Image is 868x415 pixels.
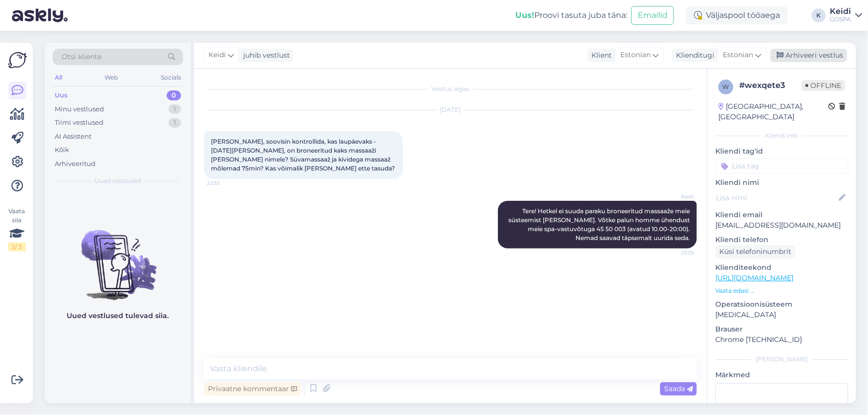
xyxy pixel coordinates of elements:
div: Privaatne kommentaar [204,382,301,396]
div: 1 [169,104,181,114]
div: [PERSON_NAME] [715,355,848,364]
input: Lisa nimi [716,192,837,203]
span: Uued vestlused [95,176,141,185]
div: Klienditugi [672,50,714,61]
div: Socials [159,71,183,84]
div: # wexqete3 [739,80,801,91]
p: Chrome [TECHNICAL_ID] [715,334,848,345]
p: [MEDICAL_DATA] [715,310,848,320]
span: w [723,83,729,90]
div: Tiimi vestlused [55,118,103,128]
p: Vaata edasi ... [715,286,848,295]
p: Uued vestlused tulevad siia. [67,311,169,321]
span: 22:53 [207,179,244,187]
div: Web [103,71,120,84]
p: Kliendi telefon [715,235,848,245]
div: AI Assistent [55,132,92,142]
span: Saada [664,384,693,393]
div: Keidi [830,7,851,15]
div: juhib vestlust [239,50,290,61]
span: 23:25 [657,249,694,256]
img: No chats [45,212,191,302]
div: Vaata siia [8,207,26,251]
div: Proovi tasuta juba täna: [515,9,627,21]
div: [GEOGRAPHIC_DATA], [GEOGRAPHIC_DATA] [718,101,828,122]
span: Estonian [723,50,753,61]
button: Emailid [631,6,674,25]
p: Operatsioonisüsteem [715,299,848,310]
span: Tere! Hetkel ei suuda paraku broneeritud massaaže meie süsteemist [PERSON_NAME]. Võtke palun homm... [508,207,691,242]
b: Uus! [515,10,534,20]
img: Askly Logo [8,51,27,70]
div: GOSPA [830,15,851,23]
a: KeidiGOSPA [830,7,862,23]
p: [EMAIL_ADDRESS][DOMAIN_NAME] [715,220,848,231]
span: Keidi [657,193,694,200]
div: All [53,71,64,84]
span: Offline [801,80,845,91]
span: Estonian [620,50,651,61]
div: Arhiveeritud [55,159,96,169]
div: Minu vestlused [55,104,104,114]
div: 2 / 3 [8,243,26,251]
div: 0 [167,90,181,100]
p: Märkmed [715,370,848,380]
p: Kliendi nimi [715,177,848,188]
div: Vestlus algas [204,84,697,93]
input: Lisa tag [715,159,848,173]
p: Kliendi tag'id [715,146,848,157]
p: Klienditeekond [715,262,848,273]
div: Kõik [55,145,69,155]
a: [URL][DOMAIN_NAME] [715,273,793,282]
span: Otsi kliente [62,52,101,62]
div: Uus [55,90,68,100]
div: Väljaspool tööaega [686,6,788,24]
div: Küsi telefoninumbrit [715,245,795,258]
div: [DATE] [204,105,697,114]
div: 1 [169,118,181,128]
p: Kliendi email [715,210,848,220]
span: [PERSON_NAME], soovisin kontrollida, kas laupäevaks - [DATE][PERSON_NAME], on broneeritud kaks ma... [211,138,395,172]
div: K [812,8,826,22]
div: Kliendi info [715,131,848,140]
span: Keidi [208,50,226,61]
div: Klient [587,50,612,61]
div: Arhiveeri vestlus [771,49,847,62]
p: Brauser [715,324,848,334]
